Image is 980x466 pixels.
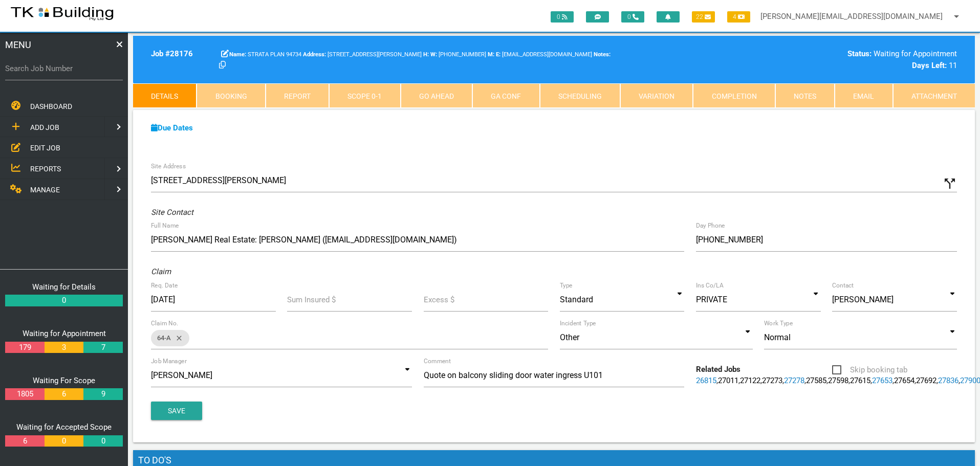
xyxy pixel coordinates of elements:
[942,176,957,191] i: Click to show custom address field
[496,51,500,58] b: E:
[784,376,804,385] a: 27278
[424,357,451,366] label: Comment
[30,165,61,173] span: REPORTS
[401,83,472,108] a: Go Ahead
[151,208,193,217] i: Site Contact
[832,364,907,376] span: Skip booking tab
[151,49,193,58] b: Job # 28176
[850,376,870,385] a: 27615
[10,5,114,21] img: s3file
[764,48,957,71] div: Waiting for Appointment 11
[620,83,693,108] a: Variation
[303,51,326,58] b: Address:
[916,376,937,385] a: 27692
[151,319,179,328] label: Claim No.
[5,63,123,75] label: Search Job Number
[551,11,574,23] span: 0
[83,342,122,353] a: 7
[828,376,848,385] a: 27598
[329,83,400,108] a: Scope 0-1
[594,51,611,58] b: Notes:
[266,83,329,108] a: Report
[45,388,83,400] a: 6
[83,388,122,400] a: 9
[621,11,644,23] span: 0
[540,83,620,108] a: Scheduling
[83,435,122,447] a: 0
[151,330,189,346] div: 64-A
[171,330,183,346] i: close
[775,83,835,108] a: Notes
[872,376,892,385] a: 27653
[151,162,186,171] label: Site Address
[560,319,596,328] label: Incident Type
[151,357,187,366] label: Job Manager
[727,11,750,23] span: 4
[430,51,437,58] b: W:
[893,83,975,108] a: Attachment
[690,364,826,387] div: , , , , , , , , , , , , , , , , , ,
[33,376,95,385] a: Waiting For Scope
[424,294,454,306] label: Excess $
[430,51,486,58] span: [PHONE_NUMBER]
[32,282,96,292] a: Waiting for Details
[740,376,760,385] a: 27122
[560,281,573,290] label: Type
[696,365,741,374] b: Related Jobs
[229,51,301,58] span: STRATA PLAN 94734
[229,51,246,58] b: Name:
[133,83,197,108] a: Details
[16,423,112,432] a: Waiting for Accepted Scope
[151,267,171,276] i: Claim
[151,402,202,420] button: Save
[30,123,59,131] span: ADD JOB
[30,102,72,110] span: DASHBOARD
[5,342,44,353] a: 179
[23,329,106,338] a: Waiting for Appointment
[5,388,44,400] a: 1805
[30,144,60,152] span: EDIT JOB
[696,221,725,230] label: Day Phone
[696,376,716,385] a: 26815
[718,376,738,385] a: 27011
[912,61,947,70] b: Days Left:
[5,38,31,52] span: MENU
[151,281,178,290] label: Req. Date
[30,186,60,194] span: MANAGE
[219,61,226,70] a: Click here copy customer information.
[5,435,44,447] a: 6
[45,435,83,447] a: 0
[847,49,872,58] b: Status:
[303,51,422,58] span: [STREET_ADDRESS][PERSON_NAME]
[764,319,793,328] label: Work Type
[197,83,265,108] a: Booking
[5,295,123,306] a: 0
[696,281,724,290] label: Ins Co/LA
[472,83,539,108] a: GA Conf
[151,221,179,230] label: Full Name
[806,376,826,385] a: 27585
[693,83,775,108] a: Completion
[496,51,592,58] span: [EMAIL_ADDRESS][DOMAIN_NAME]
[894,376,914,385] a: 27654
[832,281,854,290] label: Contact
[151,123,193,132] a: Due Dates
[423,51,429,58] b: H:
[762,376,782,385] a: 27273
[938,376,959,385] a: 27836
[488,51,494,58] b: M:
[45,342,83,353] a: 3
[692,11,715,23] span: 22
[287,294,336,306] label: Sum Insured $
[835,83,892,108] a: Email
